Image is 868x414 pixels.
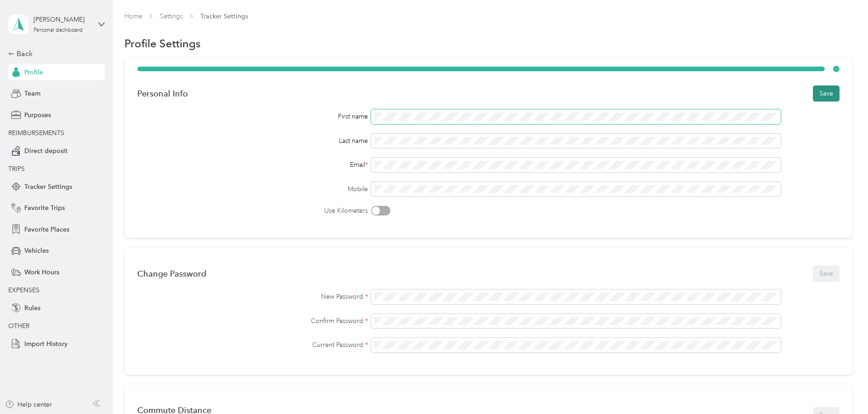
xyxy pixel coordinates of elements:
div: Email [137,160,368,170]
div: Last name [137,136,368,146]
span: Tracker Settings [200,11,248,21]
label: Confirm Password [137,316,368,326]
span: Vehicles [24,246,49,255]
span: Work Hours [24,267,59,277]
span: EXPENSES [8,286,39,294]
span: Import History [24,339,68,349]
span: Favorite Places [24,225,69,234]
button: Save [813,85,840,102]
span: Purposes [24,110,51,120]
span: Rules [24,303,40,313]
h1: Profile Settings [124,39,201,48]
span: OTHER [8,322,29,330]
a: Home [124,12,142,20]
label: Use Kilometers [137,206,368,216]
span: Direct deposit [24,146,68,156]
span: REIMBURSEMENTS [8,129,64,137]
span: Tracker Settings [24,182,72,192]
span: Favorite Trips [24,203,65,213]
div: Change Password [137,269,206,278]
label: Mobile [137,184,368,194]
a: Settings [160,12,183,20]
div: Personal dashboard [34,28,83,33]
div: Personal Info [137,89,188,98]
div: First name [137,112,368,121]
span: TRIPS [8,165,25,173]
button: Help center [5,400,52,409]
label: Current Password [137,340,368,350]
span: Team [24,89,40,98]
div: [PERSON_NAME] [34,15,91,24]
iframe: Everlance-gr Chat Button Frame [817,363,868,414]
div: Back [8,48,100,59]
label: New Password [137,292,368,301]
span: Profile [24,68,43,77]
